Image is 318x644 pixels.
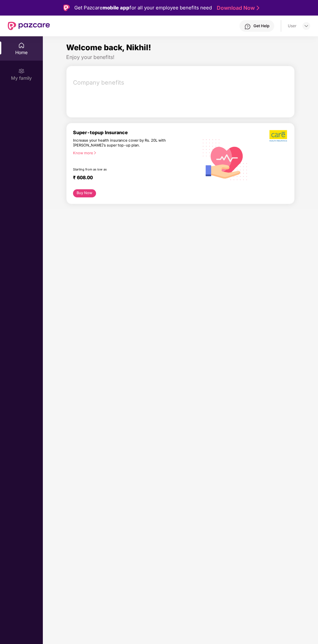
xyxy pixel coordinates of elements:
div: Enjoy your benefits! [66,54,295,61]
button: Buy Now [73,189,96,197]
strong: mobile app [103,5,129,11]
div: Starting from as low as [73,168,171,172]
a: Download Now [217,5,257,11]
div: Know more [73,151,194,155]
img: svg+xml;base64,PHN2ZyBpZD0iRHJvcGRvd24tMzJ4MzIiIHhtbG5zPSJodHRwOi8vd3d3LnczLm9yZy8yMDAwL3N2ZyIgd2... [304,23,309,29]
div: Company benefits [69,74,294,91]
div: Get Help [253,23,269,29]
img: svg+xml;base64,PHN2ZyB4bWxucz0iaHR0cDovL3d3dy53My5vcmcvMjAwMC9zdmciIHhtbG5zOnhsaW5rPSJodHRwOi8vd3... [198,132,252,186]
img: b5dec4f62d2307b9de63beb79f102df3.png [269,130,288,142]
img: svg+xml;base64,PHN2ZyBpZD0iSG9tZSIgeG1sbnM9Imh0dHA6Ly93d3cudzMub3JnLzIwMDAvc3ZnIiB3aWR0aD0iMjAiIG... [18,42,25,49]
div: Increase your health insurance cover by Rs. 20L with [PERSON_NAME]’s super top-up plan. [73,138,170,148]
img: New Pazcare Logo [8,22,50,30]
div: Super-topup Insurance [73,130,198,135]
span: right [93,151,97,155]
img: svg+xml;base64,PHN2ZyB3aWR0aD0iMjAiIGhlaWdodD0iMjAiIHZpZXdCb3g9IjAgMCAyMCAyMCIgZmlsbD0ibm9uZSIgeG... [18,68,25,74]
img: Logo [63,5,70,11]
img: svg+xml;base64,PHN2ZyBpZD0iSGVscC0zMngzMiIgeG1sbnM9Imh0dHA6Ly93d3cudzMub3JnLzIwMDAvc3ZnIiB3aWR0aD... [244,23,251,30]
span: Company benefits [73,78,289,87]
div: ₹ 608.00 [73,175,192,182]
div: User [288,23,297,29]
span: Welcome back, Nikhil! [66,43,151,52]
div: Get Pazcare for all your employee benefits need [74,4,212,12]
img: Stroke [257,5,259,11]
